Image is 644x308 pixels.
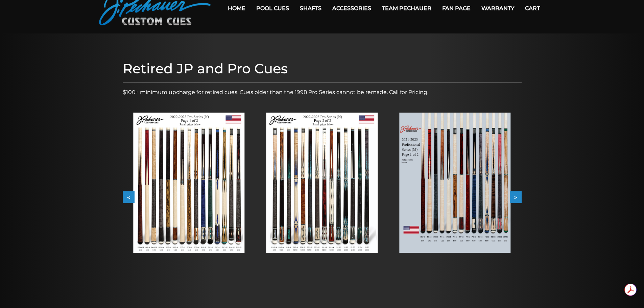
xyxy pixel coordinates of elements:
[123,191,522,203] div: Carousel Navigation
[123,191,135,203] button: <
[123,61,522,77] h1: Retired JP and Pro Cues
[510,191,522,203] button: >
[123,88,522,96] p: $100+ minimum upcharge for retired cues. Cues older than the 1998 Pro Series cannot be remade. Ca...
